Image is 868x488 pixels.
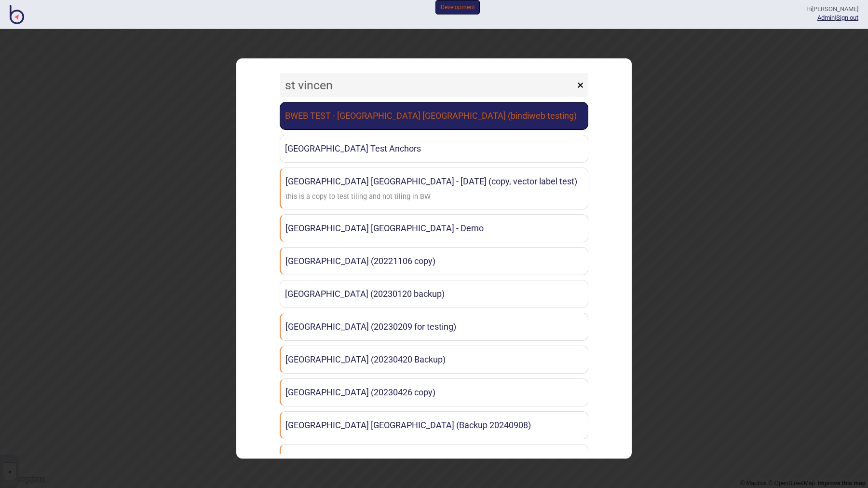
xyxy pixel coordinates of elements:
a: BWEB TEST - [GEOGRAPHIC_DATA] [GEOGRAPHIC_DATA] (bindiweb testing) [280,102,588,130]
a: [GEOGRAPHIC_DATA] (20230426 copy) [280,378,588,406]
a: [GEOGRAPHIC_DATA] [GEOGRAPHIC_DATA] - Demo [280,214,588,242]
a: [GEOGRAPHIC_DATA] (20230209 for testing) [280,313,588,341]
a: Admin [817,14,835,21]
span: | [817,14,836,21]
img: BindiMaps CMS [10,5,24,24]
a: [GEOGRAPHIC_DATA] [GEOGRAPHIC_DATA] - [DATE] (copy, vector label test)this is a copy to test tili... [280,167,588,209]
a: [GEOGRAPHIC_DATA] (backup) [280,444,588,472]
a: [GEOGRAPHIC_DATA] (20230420 Backup) [280,346,588,374]
button: × [572,73,588,97]
div: this is a copy to test tiling and not tiling in BW [285,190,431,204]
a: [GEOGRAPHIC_DATA] (20221106 copy) [280,247,588,275]
a: [GEOGRAPHIC_DATA] [GEOGRAPHIC_DATA] (Backup 20240908) [280,411,588,439]
div: Hi [PERSON_NAME] [806,5,858,14]
a: [GEOGRAPHIC_DATA] (20230120 backup) [280,280,588,308]
a: [GEOGRAPHIC_DATA] Test Anchors [280,135,588,163]
button: Sign out [836,14,858,21]
input: Search locations by tag + name [280,73,575,97]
